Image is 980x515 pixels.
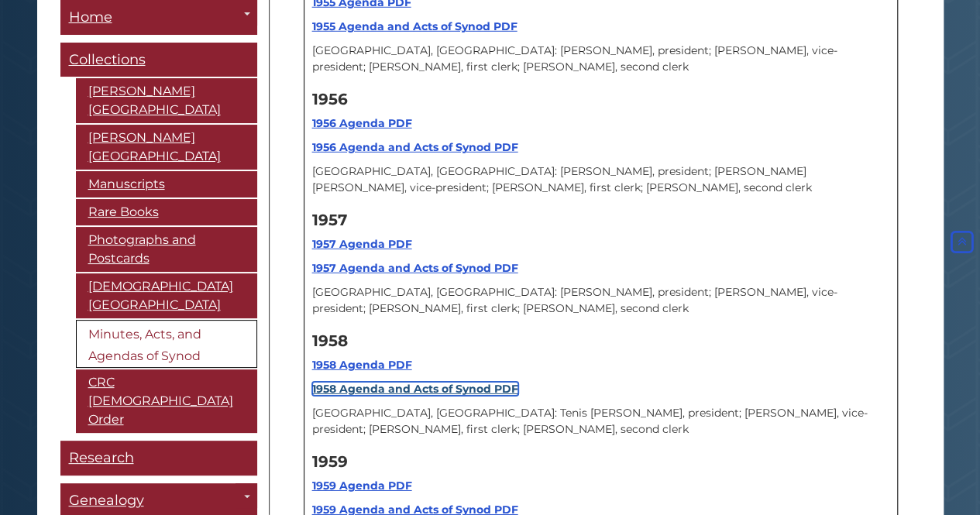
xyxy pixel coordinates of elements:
[76,273,257,318] a: [DEMOGRAPHIC_DATA][GEOGRAPHIC_DATA]
[76,125,257,170] a: [PERSON_NAME][GEOGRAPHIC_DATA]
[76,369,257,433] a: CRC [DEMOGRAPHIC_DATA] Order
[312,90,348,108] strong: 1956
[312,19,518,33] a: 1955 Agenda and Acts of Synod PDF
[312,331,348,350] strong: 1958
[312,284,889,317] p: [GEOGRAPHIC_DATA], [GEOGRAPHIC_DATA]: [PERSON_NAME], president; [PERSON_NAME], vice-president; [P...
[312,237,412,251] a: 1957 Agenda PDF
[312,116,412,130] a: 1956 Agenda PDF
[76,320,257,368] a: Minutes, Acts, and Agendas of Synod
[76,199,257,225] a: Rare Books
[69,9,112,26] span: Home
[312,163,889,196] p: [GEOGRAPHIC_DATA], [GEOGRAPHIC_DATA]: [PERSON_NAME], president; [PERSON_NAME] [PERSON_NAME], vice...
[60,43,257,77] a: Collections
[312,358,412,372] a: 1958 Agenda PDF
[60,441,257,476] a: Research
[76,78,257,123] a: [PERSON_NAME][GEOGRAPHIC_DATA]
[312,452,348,471] strong: 1959
[76,227,257,272] a: Photographs and Postcards
[947,235,976,249] a: Back to Top
[312,211,347,229] strong: 1957
[312,140,518,154] a: 1956 Agenda and Acts of Synod PDF
[69,449,134,466] span: Research
[69,51,146,68] span: Collections
[312,405,889,438] p: [GEOGRAPHIC_DATA], [GEOGRAPHIC_DATA]: Tenis [PERSON_NAME], president; [PERSON_NAME], vice-preside...
[312,479,412,493] a: 1959 Agenda PDF
[69,492,144,509] span: Genealogy
[312,261,518,275] a: 1957 Agenda and Acts of Synod PDF
[312,43,889,75] p: [GEOGRAPHIC_DATA], [GEOGRAPHIC_DATA]: [PERSON_NAME], president; [PERSON_NAME], vice-president; [P...
[76,171,257,197] a: Manuscripts
[312,382,518,396] a: 1958 Agenda and Acts of Synod PDF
